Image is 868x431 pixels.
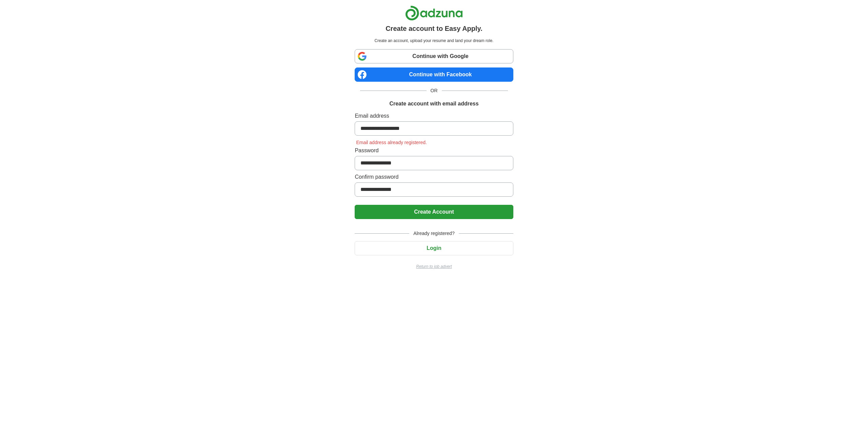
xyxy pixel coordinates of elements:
[389,100,478,108] h1: Create account with email address
[355,49,513,63] a: Continue with Google
[355,112,513,120] label: Email address
[355,205,513,219] button: Create Account
[355,263,513,270] a: Return to job advert
[355,140,428,145] span: Email address already registered.
[355,67,513,82] a: Continue with Facebook
[355,241,513,255] button: Login
[409,230,458,237] span: Already registered?
[355,173,513,181] label: Confirm password
[355,146,513,155] label: Password
[355,245,513,251] a: Login
[386,23,482,34] h1: Create account to Easy Apply.
[427,87,442,94] span: OR
[405,5,463,21] img: Adzuna logo
[356,38,512,44] p: Create an account, upload your resume and land your dream role.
